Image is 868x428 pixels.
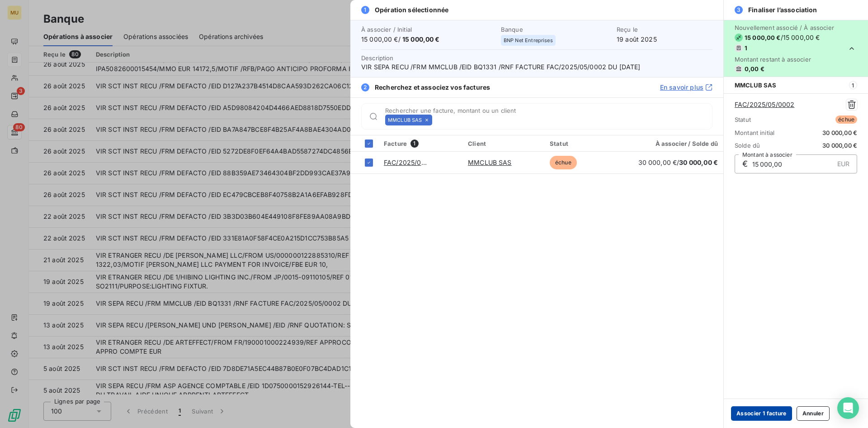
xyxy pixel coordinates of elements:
button: Annuler [797,406,830,421]
span: échue [550,156,577,169]
a: MMCLUB SAS [468,159,512,166]
div: Statut [550,140,615,147]
span: Reçu le [617,26,712,33]
span: 2 [361,83,369,91]
span: 30 000,00 € [822,142,857,149]
div: À associer / Solde dû [626,140,718,147]
span: Opération sélectionnée [375,5,448,14]
span: 3 [735,6,743,14]
span: Description [361,54,394,62]
span: 1 [745,44,747,52]
span: 1 [361,6,369,14]
span: À associer / Initial [361,26,495,33]
span: 0,00 € [745,65,764,72]
span: / 15 000,00 € [781,33,820,42]
span: 15 000,00 € [402,35,440,43]
span: Montant initial [735,129,774,136]
span: échue [835,115,857,124]
span: BNP Net Entreprises [504,38,553,43]
span: VIR SEPA RECU /FRM MMCLUB /EID BQ1331 /RNF FACTURE FAC/2025/05/0002 DU [DATE] [361,63,712,72]
span: Montant restant à associer [735,56,834,63]
span: Banque [501,26,611,33]
a: FAC/2025/05/0002 [735,100,794,109]
span: Nouvellement associé / À associer [735,24,834,31]
span: 30 000,00 € [822,129,857,136]
span: 15 000,00 € [745,34,781,41]
button: Associer 1 facture [731,406,792,421]
span: MMCLUB SAS [735,82,777,89]
a: En savoir plus [660,83,712,92]
input: placeholder [436,115,712,125]
span: 15 000,00 € / [361,35,495,44]
span: MMCLUB SAS [388,117,422,123]
span: Finaliser l’association [748,5,817,14]
div: Open Intercom Messenger [837,397,859,419]
span: 1 [410,139,419,148]
span: Recherchez et associez vos factures [375,83,490,92]
span: Statut [735,116,751,123]
div: Facture [384,139,457,148]
span: 1 [849,81,857,89]
a: FAC/2025/05/0002 [384,159,443,166]
div: Client [468,140,539,147]
span: 30 000,00 € [679,159,718,166]
div: 19 août 2025 [617,26,712,44]
span: 30 000,00 € / [638,159,718,166]
span: Solde dû [735,142,760,149]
